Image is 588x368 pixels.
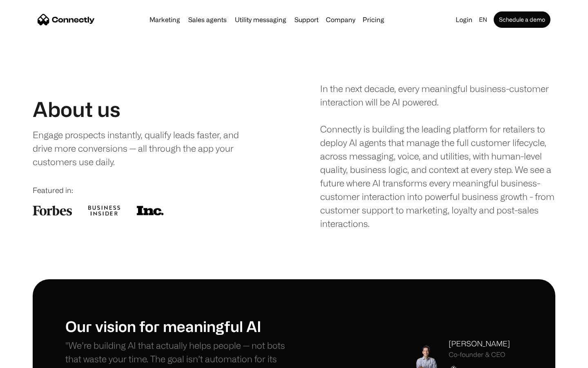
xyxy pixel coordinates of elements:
a: Marketing [146,16,183,23]
h1: Our vision for meaningful AI [65,317,294,335]
a: Pricing [359,16,388,23]
a: Login [452,14,476,25]
a: Support [291,16,322,23]
div: Engage prospects instantly, qualify leads faster, and drive more conversions — all through the ap... [33,128,256,168]
a: Utility messaging [232,16,290,23]
aside: Language selected: English [8,353,49,365]
a: Sales agents [185,16,230,23]
h1: About us [33,97,120,121]
div: en [479,14,487,25]
div: Featured in: [33,185,268,196]
div: [PERSON_NAME] [449,338,510,349]
a: Schedule a demo [494,11,550,28]
div: Company [326,14,355,25]
div: In the next decade, every meaningful business-customer interaction will be AI powered. Connectly ... [320,82,555,230]
div: Co-founder & CEO [449,351,510,359]
ul: Language list [16,354,49,365]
